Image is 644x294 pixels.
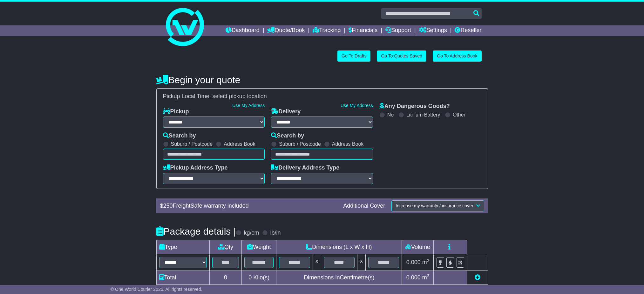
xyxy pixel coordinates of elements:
[455,25,481,36] a: Reseller
[224,141,255,147] label: Address Book
[267,25,305,36] a: Quote/Book
[422,259,430,265] span: m
[226,25,260,36] a: Dashboard
[340,203,388,210] div: Additional Cover
[163,132,196,139] label: Search by
[422,274,430,281] span: m
[157,203,340,210] div: $ FreightSafe warranty included
[419,25,447,36] a: Settings
[276,271,402,284] td: Dimensions in Centimetre(s)
[213,93,267,99] span: select pickup location
[402,240,434,254] td: Volume
[379,103,450,110] label: Any Dangerous Goods?
[406,112,440,118] label: Lithium Battery
[242,271,276,284] td: Kilo(s)
[209,271,242,284] td: 0
[349,25,377,36] a: Financials
[111,287,202,292] span: © One World Courier 2025. All rights reserved.
[279,141,321,147] label: Suburb / Postcode
[271,108,301,115] label: Delivery
[377,50,426,62] a: Go To Quotes Saved
[396,203,473,208] span: Increase my warranty / insurance cover
[427,258,430,263] sup: 3
[313,254,321,271] td: x
[387,112,394,118] label: No
[391,200,484,211] button: Increase my warranty / insurance cover
[244,230,259,237] label: kg/cm
[163,164,228,171] label: Pickup Address Type
[163,203,173,209] span: 250
[276,240,402,254] td: Dimensions (L x W x H)
[337,50,370,62] a: Go To Drafts
[160,93,485,100] div: Pickup Local Time:
[475,274,480,281] a: Add new item
[406,274,421,281] span: 0.000
[271,164,339,171] label: Delivery Address Type
[156,226,236,237] h4: Package details |
[332,141,364,147] label: Address Book
[242,240,276,254] td: Weight
[156,75,488,85] h4: Begin your quote
[385,25,411,36] a: Support
[171,141,213,147] label: Suburb / Postcode
[357,254,366,271] td: x
[156,240,209,254] td: Type
[313,25,341,36] a: Tracking
[453,112,465,118] label: Other
[270,230,281,237] label: lb/in
[209,240,242,254] td: Qty
[406,259,421,265] span: 0.000
[156,271,209,284] td: Total
[163,108,189,115] label: Pickup
[427,273,430,278] sup: 3
[271,132,304,139] label: Search by
[232,103,265,108] a: Use My Address
[341,103,373,108] a: Use My Address
[433,50,481,62] a: Go To Address Book
[248,274,252,281] span: 0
